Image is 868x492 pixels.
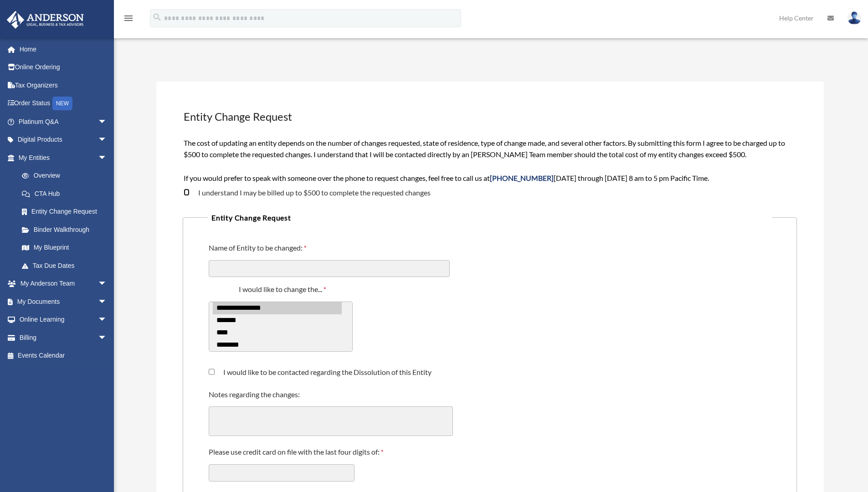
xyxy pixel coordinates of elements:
[13,256,121,275] a: Tax Due Dates
[123,16,134,24] a: menu
[98,131,116,149] span: arrow_drop_down
[6,94,121,113] a: Order StatusNEW
[209,447,386,459] label: Please use credit card on file with the last four digits of:
[98,275,116,293] span: arrow_drop_down
[98,292,116,311] span: arrow_drop_down
[184,138,785,182] span: The cost of updating an entity depends on the number of changes requested, state of residence, ty...
[6,40,121,58] a: Home
[4,11,87,29] img: Anderson Advisors Platinum Portal
[6,275,121,293] a: My Anderson Teamarrow_drop_down
[209,284,359,296] label: I would like to change the...
[98,149,116,167] span: arrow_drop_down
[13,220,121,239] a: Binder Walkthrough
[209,389,302,401] label: Notes regarding the changes:
[13,167,121,185] a: Overview
[208,211,772,224] legend: Entity Change Request
[6,149,121,167] a: My Entitiesarrow_drop_down
[209,243,309,255] label: Name of Entity to be changed:
[152,12,162,22] i: search
[98,311,116,329] span: arrow_drop_down
[98,328,116,347] span: arrow_drop_down
[6,292,121,311] a: My Documentsarrow_drop_down
[183,108,797,125] h3: Entity Change Request
[847,11,861,25] img: User Pic
[190,189,431,196] label: I understand I may be billed up to $500 to complete the requested changes
[6,347,121,365] a: Events Calendar
[13,239,121,257] a: My Blueprint
[98,113,116,131] span: arrow_drop_down
[6,113,121,131] a: Platinum Q&Aarrow_drop_down
[13,203,116,221] a: Entity Change Request
[6,131,121,149] a: Digital Productsarrow_drop_down
[6,328,121,347] a: Billingarrow_drop_down
[215,369,431,376] label: I would like to be contacted regarding the Dissolution of this Entity
[123,13,134,24] i: menu
[490,174,554,182] span: [PHONE_NUMBER]
[6,76,121,94] a: Tax Organizers
[13,184,121,203] a: CTA Hub
[6,311,121,329] a: Online Learningarrow_drop_down
[6,58,121,77] a: Online Ordering
[52,97,72,110] div: NEW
